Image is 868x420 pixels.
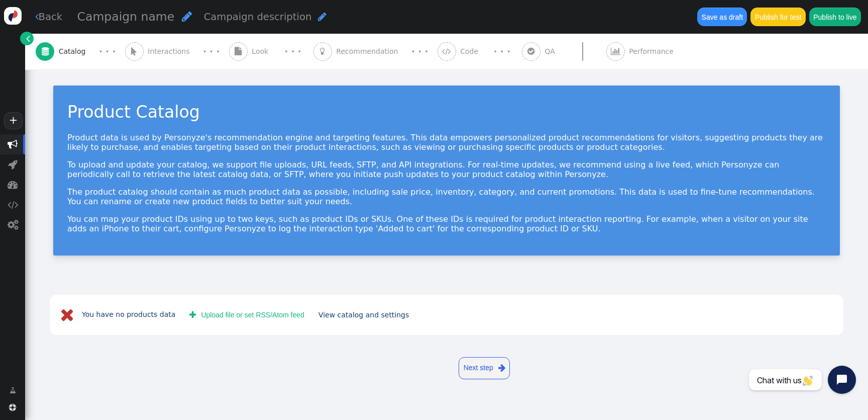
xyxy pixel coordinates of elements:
span:  [8,220,18,230]
a:  Catalog · · · [36,34,125,69]
span:  [9,404,16,411]
p: Product data is used by Personyze's recommendation engine and targeting features. This data empow... [67,133,826,152]
button: Save as draft [697,8,747,26]
span:  [60,306,80,323]
span:  [182,11,192,22]
span:  [498,362,505,374]
a:  [3,381,23,399]
span:  [8,139,18,149]
div: · · · [99,45,116,58]
div: · · · [203,45,220,58]
div: Product Catalog [67,100,826,125]
span:  [35,12,39,22]
span:  [189,311,196,319]
span: Code [460,46,482,57]
a: Back [35,10,63,24]
a:  Look · · · [229,34,313,69]
button: Publish for test [750,8,805,26]
a:  Performance [606,34,696,69]
span:  [26,33,30,44]
button: Publish to live [809,8,861,26]
span:  [235,47,242,55]
div: · · · [494,45,510,58]
span: Interactions [148,46,194,57]
span:  [320,47,325,55]
span: Catalog [59,46,90,57]
span: Recommendation [336,46,402,57]
span:  [527,47,534,55]
button: Upload file or set RSS/Atom feed [182,306,311,324]
span:  [442,47,451,55]
span: Campaign name [77,10,175,24]
span:  [8,159,18,170]
div: · · · [411,45,428,58]
a: + [4,112,22,129]
a:  [20,32,34,45]
img: logo-icon.svg [4,7,22,25]
span: Look [252,46,272,57]
span:  [318,12,327,22]
span: QA [545,46,559,57]
div: · · · [284,45,301,58]
span:  [8,200,18,210]
span:  [8,180,18,190]
a: You have no products data [82,310,175,318]
a: Next step [459,357,510,379]
a:  QA [522,34,606,69]
span: Performance [629,46,678,57]
p: The product catalog should contain as much product data as possible, including sale price, invent... [67,187,826,206]
span:  [131,47,137,55]
p: You can map your product IDs using up to two keys, such as product IDs or SKUs. One of these IDs ... [67,214,826,233]
span: Campaign description [204,11,312,23]
a:  Recommendation · · · [313,34,438,69]
p: To upload and update your catalog, we support file uploads, URL feeds, SFTP, and API integrations... [67,160,826,179]
span:  [42,47,49,55]
span:  [10,385,16,396]
a:  Code · · · [438,34,522,69]
a: View catalog and settings [318,311,409,319]
span:  [611,47,620,55]
a:  Interactions · · · [125,34,229,69]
